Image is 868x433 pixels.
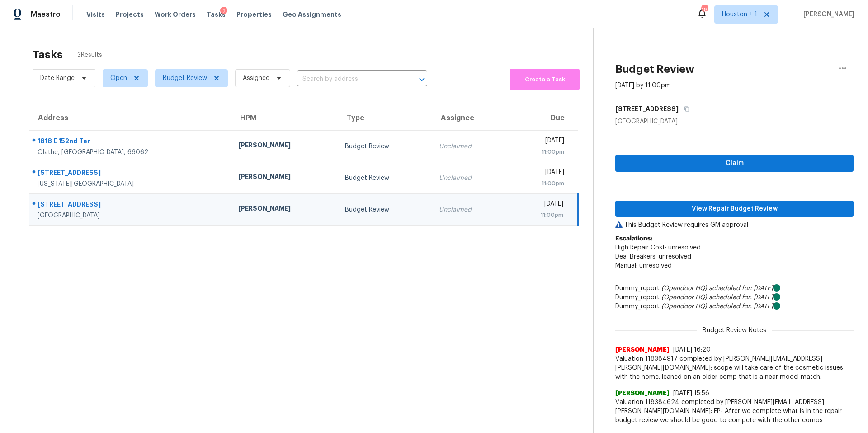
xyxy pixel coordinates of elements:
button: Claim [615,155,854,172]
i: (Opendoor HQ) [661,303,707,310]
i: (Opendoor HQ) [661,285,707,292]
div: Unclaimed [439,142,500,151]
button: Copy Address [679,101,691,117]
div: Unclaimed [439,205,500,214]
span: Tasks [207,11,226,18]
div: [DATE] [514,168,564,179]
div: [DATE] [514,199,563,211]
div: [STREET_ADDRESS] [38,168,224,179]
span: 3 Results [77,51,102,60]
span: Projects [116,10,144,19]
span: [PERSON_NAME] [800,10,854,19]
i: scheduled for: [DATE] [709,303,773,310]
span: Geo Assignments [283,10,341,19]
div: [US_STATE][GEOGRAPHIC_DATA] [38,179,224,188]
span: Properties [236,10,272,19]
span: Valuation 118384917 completed by [PERSON_NAME][EMAIL_ADDRESS][PERSON_NAME][DOMAIN_NAME]: scope wi... [615,354,854,381]
th: Due [507,105,578,131]
span: Create a Task [514,75,575,85]
button: View Repair Budget Review [615,201,854,217]
div: Budget Review [345,142,425,151]
div: 1818 E 152nd Ter [38,136,224,148]
div: 11:00pm [514,147,564,156]
span: Open [110,74,127,83]
th: Assignee [432,105,507,131]
span: High Repair Cost: unresolved [615,245,701,251]
div: [STREET_ADDRESS] [38,200,224,211]
i: scheduled for: [DATE] [709,294,773,301]
span: View Repair Budget Review [623,203,846,215]
span: Maestro [31,10,61,19]
span: Budget Review Notes [697,326,772,335]
span: [DATE] 16:20 [673,347,711,353]
th: Address [29,105,231,131]
span: Budget Review [163,74,207,83]
i: (Opendoor HQ) [661,294,707,301]
div: Olathe, [GEOGRAPHIC_DATA], 66062 [38,148,224,157]
th: Type [338,105,432,131]
div: [DATE] [514,136,564,147]
div: Budget Review [345,174,425,183]
p: This Budget Review requires GM approval [615,221,854,230]
span: [PERSON_NAME] [615,389,670,398]
div: [GEOGRAPHIC_DATA] [615,117,854,126]
div: 11:00pm [514,211,563,220]
div: 18 [701,5,708,14]
h2: Tasks [33,50,63,59]
div: Dummy_report [615,284,854,293]
div: 2 [220,7,227,16]
span: Manual: unresolved [615,263,672,269]
h5: [STREET_ADDRESS] [615,104,679,113]
span: Valuation 118384624 completed by [PERSON_NAME][EMAIL_ADDRESS][PERSON_NAME][DOMAIN_NAME]: EP- Afte... [615,398,854,425]
span: Houston + 1 [722,10,757,19]
b: Escalations: [615,235,652,242]
i: scheduled for: [DATE] [709,285,773,292]
div: [PERSON_NAME] [238,172,330,184]
div: Unclaimed [439,174,500,183]
div: Dummy_report [615,293,854,302]
button: Open [415,73,428,86]
span: Visits [86,10,105,19]
span: Assignee [243,74,269,83]
div: [GEOGRAPHIC_DATA] [38,211,224,220]
span: Work Orders [155,10,196,19]
div: Dummy_report [615,302,854,311]
div: [PERSON_NAME] [238,204,330,215]
span: Deal Breakers: unresolved [615,254,691,260]
div: Budget Review [345,205,425,214]
h2: Budget Review [615,65,694,74]
input: Search by address [297,72,402,86]
div: [PERSON_NAME] [238,141,330,152]
span: Date Range [40,74,75,83]
span: [DATE] 15:56 [673,390,709,396]
div: 11:00pm [514,179,564,188]
button: Create a Task [510,69,580,90]
th: HPM [231,105,338,131]
span: [PERSON_NAME] [615,345,670,354]
div: [DATE] by 11:00pm [615,81,671,90]
span: Claim [623,158,846,169]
